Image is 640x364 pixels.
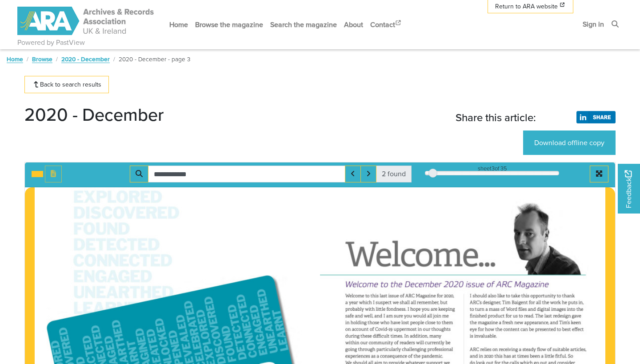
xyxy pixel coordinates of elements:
span: well, [364,313,371,319]
button: Previous Match [345,166,361,182]
span: V [441,318,454,347]
span: Feedback [623,170,634,208]
span: best [562,326,569,332]
span: for [478,326,482,332]
span: the [542,299,548,305]
span: to [436,320,439,324]
span: currently [424,339,441,346]
span: to [557,326,560,332]
span: Return to ARA website [495,2,558,11]
span: also [488,293,495,298]
span: are [430,306,436,312]
span: product [488,312,503,319]
span: all [536,299,540,305]
span: pandemic. [421,352,441,359]
span: little [376,305,384,312]
span: the [470,319,475,325]
span: last [544,313,550,319]
span: times [517,353,526,359]
img: LinkedIn [576,111,616,123]
span: work [550,299,559,305]
span: a [460,346,463,354]
span: all [427,313,431,319]
span: I [383,314,384,317]
span: a [496,337,500,346]
span: keen [571,319,580,325]
span: to [380,280,386,289]
span: and [355,313,361,319]
span: E [459,316,469,342]
span: and [528,306,534,312]
button: Open transcription window [45,166,62,182]
span: Welcome [345,293,361,299]
span: read. [524,313,533,319]
span: holding [350,319,364,325]
a: Powered by PastView [17,37,85,48]
span: d [453,347,456,355]
a: Browse [32,55,52,63]
span: this [521,292,528,299]
span: flow [537,346,544,352]
span: e [448,348,451,356]
span: join [433,313,440,319]
span: and [550,320,556,325]
span: within [345,339,357,346]
button: Toggle text selection (Alt+T) [32,171,43,177]
span: opportunity [530,292,553,299]
span: issue [465,280,481,290]
span: A [452,298,463,324]
span: addition, [410,332,426,339]
span: i [458,347,459,354]
span: 3 [492,164,495,173]
span: 2020 - December - page 3 [119,55,190,63]
span: probably [345,305,362,312]
span: d [464,344,468,352]
span: in [345,319,348,325]
a: Contact [367,13,406,36]
span: you [422,306,428,312]
span: these [360,332,370,339]
span: h [488,340,491,348]
span: experiences [345,353,366,359]
span: who [380,319,387,325]
span: year [349,299,356,305]
a: Would you like to provide feedback? [618,164,640,214]
span: sure [394,313,401,319]
span: steady [522,346,533,352]
span: r [480,342,481,349]
span: I [434,323,438,346]
span: to [557,293,560,298]
span: the [495,326,500,332]
a: Search the magazine [267,13,340,36]
button: Full screen mode [590,166,608,182]
span: myn [432,348,447,360]
span: we [392,300,397,305]
span: through [358,346,372,352]
span: u [425,353,428,361]
img: ARA - ARC Magazine | Powered by PastView [17,7,155,35]
span: turn [475,305,482,312]
span: for [528,299,533,305]
span: ARC [470,346,477,352]
span: mass [489,306,498,312]
span: a [541,354,542,358]
span: on [345,326,349,332]
span: people [410,319,422,325]
span: images [551,306,564,312]
span: last [380,293,385,299]
button: Search [130,166,148,182]
span: our [423,325,429,332]
span: remember, [417,299,435,305]
span: I [373,300,374,305]
span: fresh [502,319,512,325]
span: magazine [478,319,495,325]
span: fitful. [555,352,564,360]
span: you [404,313,410,319]
a: Home [7,55,23,63]
span: lost [401,319,407,325]
span: U [543,280,554,304]
span: So [568,353,572,359]
span: safe [345,313,352,319]
span: to [365,293,368,298]
button: Next Match [360,166,376,182]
